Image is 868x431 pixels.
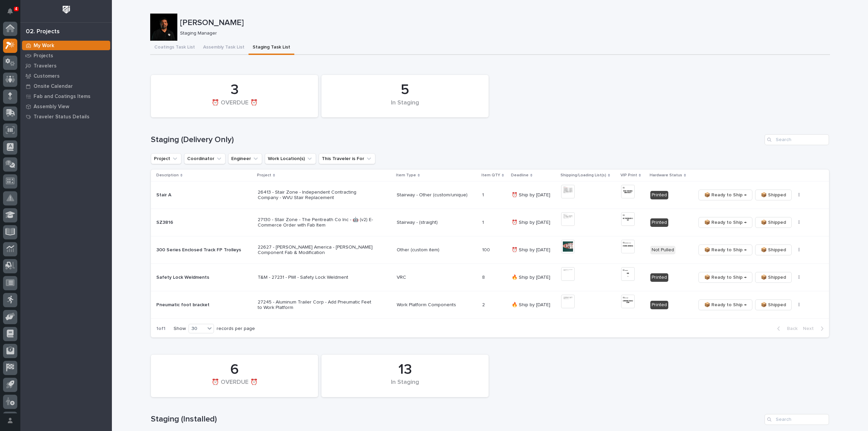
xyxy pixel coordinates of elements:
p: 22627 - [PERSON_NAME] America - [PERSON_NAME] Component Fab & Modification [258,244,376,256]
p: 🔥 Ship by [DATE] [512,302,556,308]
button: 📦 Shipped [755,217,792,228]
p: Pneumatic foot bracket [156,301,211,308]
div: In Staging [333,379,477,393]
div: Printed [650,273,668,282]
span: 📦 Shipped [761,273,786,281]
p: Assembly View [34,104,69,110]
div: 3 [162,81,307,98]
div: Printed [650,301,668,309]
p: Fab and Coatings Items [34,94,91,100]
a: Fab and Coatings Items [20,91,112,101]
span: 📦 Shipped [761,301,786,309]
div: ⏰ OVERDUE ⏰ [162,99,307,114]
span: Next [803,326,818,332]
p: Customers [34,73,60,79]
div: Printed [650,191,668,199]
a: My Work [20,40,112,51]
p: Item Type [396,172,416,179]
p: Work Platform Components [397,302,477,308]
div: 5 [333,81,477,98]
p: T&M - 27231 - PWI - Safety Lock Weldment [258,275,376,280]
a: Customers [20,71,112,81]
p: SZ3816 [156,218,175,226]
button: Engineer [228,153,262,164]
a: Traveler Status Details [20,112,112,122]
p: Project [257,172,271,179]
button: 📦 Ready to Ship → [698,217,752,228]
img: Workspace Logo [60,3,73,16]
p: Stairway - (straight) [397,220,477,226]
p: Show [174,326,186,332]
p: ⏰ Ship by [DATE] [512,192,556,198]
p: My Work [34,43,54,49]
p: Shipping/Loading List(s) [560,172,606,179]
div: 13 [333,361,477,378]
p: records per page [217,326,255,332]
p: 1 [482,191,485,198]
p: 27130 - Stair Zone - The Pentreath Co Inc - 🤖 (v2) E-Commerce Order with Fab Item [258,217,376,229]
button: Next [800,326,829,332]
p: Stair A [156,191,173,198]
p: ⏰ Ship by [DATE] [512,247,556,253]
tr: Stair AStair A 26413 - Stair Zone - Independent Contracting Company - WVU Stair ReplacementStairw... [151,181,829,209]
p: 26413 - Stair Zone - Independent Contracting Company - WVU Stair Replacement [258,190,376,201]
span: 📦 Ready to Ship → [704,246,747,254]
p: 🔥 Ship by [DATE] [512,275,556,280]
p: 300 Series Enclosed Track FP Trolleys [156,246,242,253]
p: ⏰ Ship by [DATE] [512,220,556,226]
a: Projects [20,51,112,61]
button: 📦 Ready to Ship → [698,299,752,310]
button: 📦 Ready to Ship → [698,190,752,200]
p: Onsite Calendar [34,83,73,90]
span: Back [783,326,797,332]
button: Notifications [3,4,17,18]
h1: Staging (Installed) [151,414,762,424]
span: 📦 Ready to Ship → [704,273,747,281]
span: 📦 Shipped [761,246,786,254]
button: 📦 Shipped [755,272,792,283]
div: 02. Projects [26,28,60,36]
button: Coatings Task List [150,41,199,55]
tr: Safety Lock WeldmentsSafety Lock Weldments T&M - 27231 - PWI - Safety Lock WeldmentVRC88 🔥 Ship b... [151,264,829,291]
span: 📦 Ready to Ship → [704,191,747,199]
p: Hardware Status [650,172,682,179]
p: Deadline [511,172,529,179]
p: 27245 - Aluminum Trailer Corp - Add Pneumatic Feet to Work Platform [258,299,376,311]
div: In Staging [333,99,477,114]
div: ⏰ OVERDUE ⏰ [162,379,307,393]
input: Search [765,414,829,425]
div: 30 [189,325,205,332]
p: Travelers [34,63,57,69]
button: Back [772,326,800,332]
a: Travelers [20,61,112,71]
tr: 300 Series Enclosed Track FP Trolleys300 Series Enclosed Track FP Trolleys 22627 - [PERSON_NAME] ... [151,236,829,264]
button: Assembly Task List [199,41,249,55]
button: This Traveler is For [319,153,375,164]
a: Onsite Calendar [20,81,112,91]
button: 📦 Ready to Ship → [698,272,752,283]
button: 📦 Ready to Ship → [698,244,752,255]
p: Stairway - Other (custom/unique) [397,192,477,198]
div: Printed [650,218,668,227]
span: 📦 Ready to Ship → [704,301,747,309]
p: 2 [482,301,486,308]
div: 6 [162,361,307,378]
tr: SZ3816SZ3816 27130 - Stair Zone - The Pentreath Co Inc - 🤖 (v2) E-Commerce Order with Fab ItemSta... [151,209,829,236]
span: 📦 Ready to Ship → [704,218,747,227]
button: 📦 Shipped [755,299,792,310]
button: Staging Task List [249,41,294,55]
button: Work Location(s) [265,153,316,164]
span: 📦 Shipped [761,218,786,227]
button: Coordinator [184,153,225,164]
button: Project [151,153,181,164]
p: Projects [34,53,53,59]
p: 4 [15,6,17,11]
a: Assembly View [20,101,112,112]
button: 📦 Shipped [755,190,792,200]
h1: Staging (Delivery Only) [151,135,762,145]
p: VRC [397,275,477,280]
p: Traveler Status Details [34,114,90,120]
p: Other (custom item) [397,247,477,253]
p: [PERSON_NAME] [180,18,827,28]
